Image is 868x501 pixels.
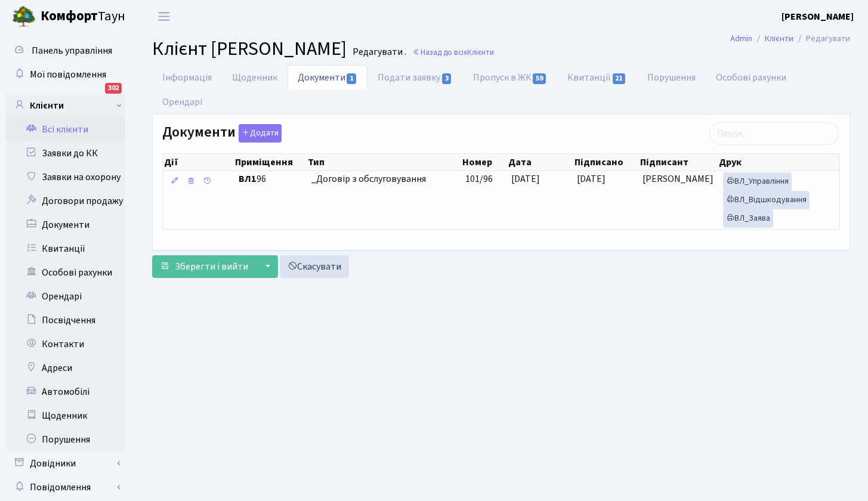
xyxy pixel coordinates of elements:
[6,165,125,189] a: Заявки на охорону
[6,261,125,284] a: Особові рахунки
[723,209,773,228] a: ВЛ_Заява
[6,94,125,117] a: Клієнти
[718,154,839,171] th: Друк
[709,122,839,145] input: Пошук...
[162,124,282,143] label: Документи
[706,65,796,90] a: Особові рахунки
[577,172,606,185] span: [DATE]
[152,89,212,115] a: Орендарі
[350,47,406,58] small: Редагувати .
[152,65,222,90] a: Інформація
[239,172,257,185] b: ВЛ1
[6,332,125,356] a: Контакти
[511,172,540,185] span: [DATE]
[6,39,125,63] a: Панель управління
[236,122,282,143] a: Додати
[41,7,98,26] b: Комфорт
[347,73,356,84] span: 1
[723,191,810,209] a: ВЛ_Відшкодування
[730,32,752,45] a: Admin
[793,32,850,45] li: Редагувати
[613,73,626,84] span: 21
[533,73,546,84] span: 59
[32,44,112,57] span: Панель управління
[6,451,125,475] a: Довідники
[642,172,713,185] span: [PERSON_NAME]
[467,47,494,58] span: Клієнти
[781,10,854,23] b: [PERSON_NAME]
[765,32,793,45] a: Клієнти
[461,154,507,171] th: Номер
[507,154,573,171] th: Дата
[442,73,452,84] span: 3
[6,63,125,86] a: Мої повідомлення302
[6,404,125,428] a: Щоденник
[307,154,461,171] th: Тип
[6,117,125,141] a: Всі клієнти
[152,35,347,63] span: Клієнт [PERSON_NAME]
[6,284,125,308] a: Орендарі
[30,68,106,81] span: Мої повідомлення
[6,189,125,213] a: Договори продажу
[239,124,282,143] button: Документи
[781,10,854,24] a: [PERSON_NAME]
[723,172,792,191] a: ВЛ_Управління
[105,83,122,94] div: 302
[175,260,248,273] span: Зберегти і вийти
[637,65,706,90] a: Порушення
[163,154,234,171] th: Дії
[149,7,179,26] button: Переключити навігацію
[239,172,302,186] span: 96
[573,154,639,171] th: Підписано
[639,154,718,171] th: Підписант
[6,356,125,380] a: Адреси
[712,26,868,51] nav: breadcrumb
[412,47,494,58] a: Назад до всіхКлієнти
[6,475,125,499] a: Повідомлення
[6,380,125,404] a: Автомобілі
[6,213,125,237] a: Документи
[222,65,288,90] a: Щоденник
[280,255,349,278] a: Скасувати
[367,65,462,90] a: Подати заявку
[311,172,456,186] span: _Договір з обслуговування
[234,154,307,171] th: Приміщення
[463,65,557,90] a: Пропуск в ЖК
[12,5,36,29] img: logo.png
[6,308,125,332] a: Посвідчення
[557,65,637,90] a: Квитанції
[6,141,125,165] a: Заявки до КК
[6,237,125,261] a: Квитанції
[152,255,256,278] button: Зберегти і вийти
[288,65,367,90] a: Документи
[41,7,125,27] span: Таун
[465,172,493,185] span: 101/96
[6,428,125,451] a: Порушення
